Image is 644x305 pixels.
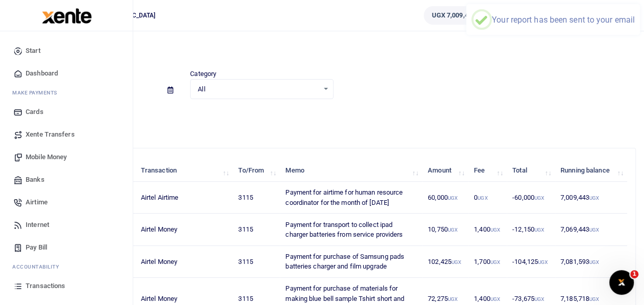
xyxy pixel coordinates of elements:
[507,246,555,278] td: -104,125
[135,214,233,245] td: Airtel Money
[507,214,555,245] td: -12,150
[589,259,599,265] small: UGX
[8,85,124,101] li: M
[41,11,92,19] a: logo-small logo-large logo-large
[26,129,75,140] span: Xente Transfers
[190,69,216,79] label: Category
[26,281,65,291] span: Transactions
[8,236,124,259] a: Pay Bill
[26,46,40,56] span: Start
[8,40,124,62] a: Start
[8,62,124,85] a: Dashboard
[490,296,500,302] small: UGX
[589,195,599,201] small: UGX
[468,246,507,278] td: 1,700
[448,296,458,302] small: UGX
[555,182,627,214] td: 7,009,443
[135,182,233,214] td: Airtel Airtime
[534,195,544,201] small: UGX
[20,263,59,271] span: countability
[26,242,47,253] span: Pay Bill
[424,6,483,25] a: UGX 7,009,443
[490,259,500,265] small: UGX
[26,152,67,162] span: Mobile Money
[280,214,422,245] td: Payment for transport to collect ipad charger batteries from service providers
[39,111,636,122] p: Download
[26,68,58,79] span: Dashboard
[507,182,555,214] td: -60,000
[492,15,635,25] div: Your report has been sent to your email
[42,8,92,24] img: logo-large
[468,182,507,214] td: 0
[26,220,49,230] span: Internet
[8,275,124,297] a: Transactions
[431,10,475,21] span: UGX 7,009,443
[280,160,422,182] th: Memo: activate to sort column ascending
[8,123,124,146] a: Xente Transfers
[280,246,422,278] td: Payment for purchase of Samsung pads batteries charger and film upgrade
[420,6,487,25] li: Wallet ballance
[233,160,280,182] th: To/From: activate to sort column ascending
[422,214,468,245] td: 10,750
[555,160,627,182] th: Running balance: activate to sort column ascending
[507,160,555,182] th: Total: activate to sort column ascending
[39,44,636,55] h4: Statements
[8,146,124,168] a: Mobile Money
[468,160,507,182] th: Fee: activate to sort column ascending
[26,197,48,207] span: Airtime
[448,195,458,201] small: UGX
[534,296,544,302] small: UGX
[451,259,461,265] small: UGX
[280,182,422,214] td: Payment for airtime for human resource coordinator for the month of [DATE]
[534,227,544,233] small: UGX
[8,214,124,236] a: Internet
[8,101,124,123] a: Cards
[630,270,638,278] span: 1
[8,191,124,214] a: Airtime
[135,246,233,278] td: Airtel Money
[233,182,280,214] td: 3115
[477,195,487,201] small: UGX
[538,259,548,265] small: UGX
[135,160,233,182] th: Transaction: activate to sort column ascending
[198,84,318,94] span: All
[17,89,57,97] span: ake Payments
[589,296,599,302] small: UGX
[422,246,468,278] td: 102,425
[589,227,599,233] small: UGX
[468,214,507,245] td: 1,400
[26,107,44,117] span: Cards
[490,227,500,233] small: UGX
[233,214,280,245] td: 3115
[555,246,627,278] td: 7,081,593
[8,259,124,275] li: Ac
[233,246,280,278] td: 3115
[555,214,627,245] td: 7,069,443
[609,270,634,295] iframe: Intercom live chat
[448,227,458,233] small: UGX
[422,160,468,182] th: Amount: activate to sort column ascending
[422,182,468,214] td: 60,000
[8,168,124,191] a: Banks
[26,175,45,185] span: Banks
